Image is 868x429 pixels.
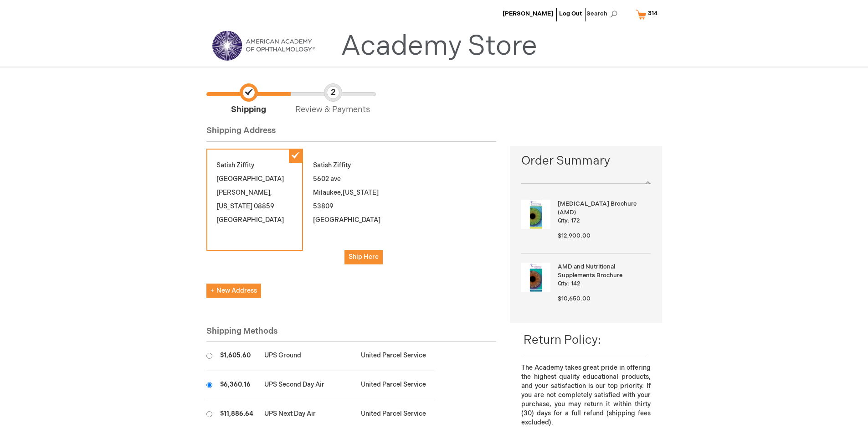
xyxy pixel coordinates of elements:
[558,263,648,279] strong: AMD and Nutritional Supplements Brochure
[291,83,375,116] span: Review & Payments
[356,371,434,400] td: United Parcel Service
[648,10,657,17] span: 314
[270,189,272,196] span: ,
[524,333,601,347] span: Return Policy:
[571,280,580,287] span: 142
[206,326,497,342] div: Shipping Methods
[558,217,568,224] span: Qty
[216,202,252,210] span: [US_STATE]
[503,10,553,17] a: [PERSON_NAME]
[220,410,253,418] span: $11,886.64
[341,189,343,196] span: ,
[344,250,383,264] button: Ship Here
[559,10,582,17] a: Log Out
[634,6,663,22] a: 314
[558,295,591,302] span: $10,650.00
[303,149,400,274] div: Satish Ziffity 5602 ave Milaukee 53809 [GEOGRAPHIC_DATA]
[558,200,648,217] strong: [MEDICAL_DATA] Brochure (AMD)
[558,280,568,287] span: Qty
[206,149,303,251] div: Satish Ziffity [GEOGRAPHIC_DATA] [PERSON_NAME] 08859 [GEOGRAPHIC_DATA]
[571,217,580,224] span: 172
[206,284,261,298] button: New Address
[260,371,357,400] td: UPS Second Day Air
[220,351,251,359] span: $1,605.60
[349,253,379,261] span: Ship Here
[206,125,497,142] div: Shipping Address
[586,5,621,23] span: Search
[521,200,550,229] img: Age-Related Macular Degeneration Brochure (AMD)
[521,153,650,174] span: Order Summary
[341,30,537,63] a: Academy Store
[356,342,434,371] td: United Parcel Service
[260,342,357,371] td: UPS Ground
[521,363,650,427] p: The Academy takes great pride in offering the highest quality educational products, and your sati...
[220,381,251,388] span: $6,360.16
[206,83,291,116] span: Shipping
[211,287,257,295] span: New Address
[558,232,591,239] span: $12,900.00
[343,189,379,196] span: [US_STATE]
[521,263,550,292] img: AMD and Nutritional Supplements Brochure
